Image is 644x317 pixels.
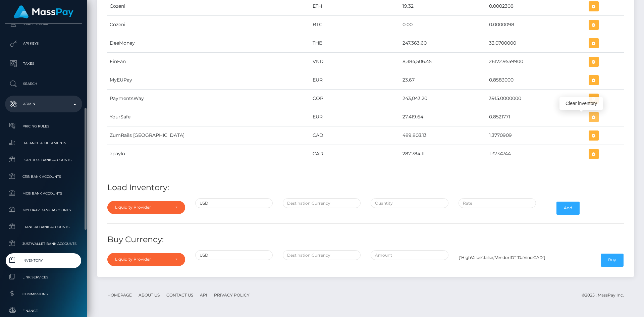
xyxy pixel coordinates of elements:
[8,173,79,180] span: CRB Bank Accounts
[8,39,79,49] p: API Keys
[107,253,185,266] button: Liquidity Provider
[400,52,487,71] td: 8,384,506.45
[400,145,487,163] td: 287,784.11
[400,108,487,126] td: 27,419.64
[5,153,82,167] a: Fortress Bank Accounts
[310,145,400,163] td: CAD
[400,34,487,52] td: 247,363.60
[8,273,79,281] span: Link Services
[5,96,82,112] a: Admin
[283,250,361,260] input: Destination Currency
[371,198,448,208] input: Quantity
[8,79,79,89] p: Search
[310,34,400,52] td: THB
[487,126,586,145] td: 1.3770909
[5,220,82,234] a: Ibanera Bank Accounts
[14,5,73,18] img: MassPay Logo
[107,15,310,34] td: Cozeni
[310,52,400,71] td: VND
[582,292,629,299] div: © 2025 , MassPay Inc.
[107,201,185,214] button: Liquidity Provider
[5,119,82,134] a: Pricing Rules
[5,236,82,251] a: JustWallet Bank Accounts
[601,254,624,266] button: Buy
[400,89,487,108] td: 243,043.20
[5,287,82,301] a: Commissions
[8,307,79,315] span: Finance
[8,257,79,264] span: Inventory
[487,108,586,126] td: 0.8521771
[136,290,162,300] a: About Us
[195,198,273,208] input: Source Currency
[107,34,310,52] td: DeeMoney
[107,234,624,246] h4: Buy Currency:
[487,89,586,108] td: 3915.0000000
[5,35,82,52] a: API Keys
[197,290,210,300] a: API
[5,55,82,72] a: Taxes
[5,270,82,284] a: Link Services
[487,34,586,52] td: 33.0700000
[400,71,487,89] td: 23.67
[107,71,310,89] td: MyEUPay
[8,122,79,130] span: Pricing Rules
[8,139,79,147] span: Balance Adjustments
[310,108,400,126] td: EUR
[8,190,79,197] span: MCB Bank Accounts
[211,290,252,300] a: Privacy Policy
[107,145,310,163] td: apaylo
[559,97,603,110] div: Clear inventory
[310,71,400,89] td: EUR
[8,59,79,69] p: Taxes
[107,108,310,126] td: YourSafe
[459,198,536,208] input: Rate
[283,198,361,208] input: Destination Currency
[105,290,135,300] a: Homepage
[115,257,170,262] div: Liquidity Provider
[107,89,310,108] td: PaymentsWay
[5,75,82,92] a: Search
[459,250,580,270] textarea: {"HighValue":false,"VendorID":"DaVinciCAD"}
[487,145,586,163] td: 1.3734744
[487,71,586,89] td: 0.8583000
[8,240,79,248] span: JustWallet Bank Accounts
[371,250,448,260] input: Amount
[8,206,79,214] span: MyEUPay Bank Accounts
[164,290,196,300] a: Contact Us
[195,250,273,260] input: Source Currency
[115,205,170,210] div: Liquidity Provider
[5,169,82,184] a: CRB Bank Accounts
[400,15,487,34] td: 0.00
[5,253,82,268] a: Inventory
[107,182,624,194] h4: Load Inventory:
[8,223,79,231] span: Ibanera Bank Accounts
[5,203,82,217] a: MyEUPay Bank Accounts
[8,99,79,109] p: Admin
[107,52,310,71] td: FinFan
[310,15,400,34] td: BTC
[556,202,580,214] button: Add
[5,136,82,150] a: Balance Adjustments
[310,126,400,145] td: CAD
[5,186,82,201] a: MCB Bank Accounts
[400,126,487,145] td: 489,803.13
[487,15,586,34] td: 0.0000098
[310,89,400,108] td: COP
[487,52,586,71] td: 26172.9559900
[8,290,79,298] span: Commissions
[8,156,79,164] span: Fortress Bank Accounts
[107,126,310,145] td: ZumRails [GEOGRAPHIC_DATA]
